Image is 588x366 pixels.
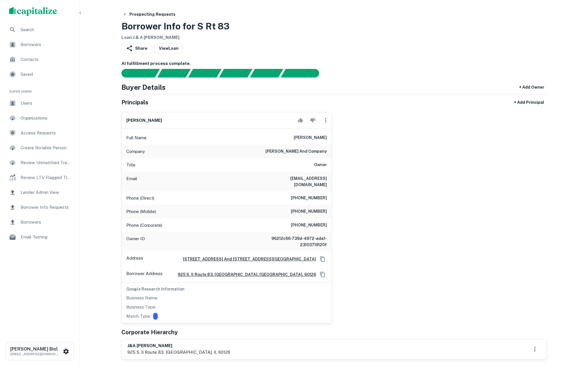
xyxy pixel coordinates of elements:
button: [PERSON_NAME] Biol[EMAIL_ADDRESS][DOMAIN_NAME] [6,343,74,360]
a: Saved [5,67,75,81]
h6: [PERSON_NAME] Biol [10,347,62,351]
h6: [EMAIL_ADDRESS][DOMAIN_NAME] [258,175,327,188]
span: Create Notable Person [21,144,72,151]
span: Saved [21,71,72,78]
p: Phone (Corporate) [126,222,162,229]
p: Match Type: [126,313,151,320]
button: Reject [308,115,318,126]
p: Phone (Direct) [126,195,154,202]
p: Phone (Mobile) [126,208,156,215]
p: 925 s. il route 83, [GEOGRAPHIC_DATA], il, 60126 [127,349,230,356]
div: Documents found, AI parsing details... [188,69,221,77]
h6: Owner [314,162,327,168]
li: Super Admin [5,82,75,96]
button: Prospecting Requests [120,9,178,19]
a: 925 s. il route 83, [GEOGRAPHIC_DATA], [GEOGRAPHIC_DATA], 60126 [173,271,316,278]
a: Access Requests [5,126,75,140]
p: Business Name: [126,295,158,301]
a: Review Unmatched Transactions [5,156,75,170]
div: Principals found, AI now looking for contact information... [219,69,252,77]
h6: [PERSON_NAME] [294,134,327,141]
div: Your request is received and processing... [157,69,191,77]
span: Users [21,100,72,107]
a: Review LTV Flagged Transactions [5,171,75,184]
p: Company [126,148,145,155]
div: AI fulfillment process complete. [281,69,326,77]
span: Contacts [21,56,72,63]
span: Review LTV Flagged Transactions [21,174,72,181]
a: [STREET_ADDRESS] And [STREET_ADDRESS][GEOGRAPHIC_DATA] [178,256,316,262]
span: Email Testing [21,234,72,240]
div: Sending borrower request to AI... [115,69,157,77]
h6: Loan : J & A [PERSON_NAME] [121,34,229,41]
span: Lender Admin View [21,189,72,196]
a: Borrowers [5,38,75,51]
div: Principals found, still searching for contact information. This may take time... [250,69,283,77]
h6: 96212c66-739d-4972-ada1-23103719120f [258,235,327,248]
span: Review Unmatched Transactions [21,159,72,166]
p: Owner ID [126,235,145,248]
button: Accept [295,115,305,126]
span: Access Requests [21,130,72,136]
h6: [PERSON_NAME] [126,117,162,124]
button: + Add Owner [517,82,547,92]
h6: [PHONE_NUMBER] [291,195,327,202]
h6: AI fulfillment process complete. [121,60,547,67]
a: Borrower Info Requests [5,200,75,214]
p: Email [126,175,137,188]
p: Title [126,162,135,168]
h6: Google Research Information [126,286,327,292]
a: Email Testing [5,230,75,244]
p: Business Type: [126,304,156,311]
a: Borrowers [5,215,75,229]
a: Create Notable Person [5,141,75,155]
a: Lender Admin View [5,186,75,199]
button: Copy Address [318,270,327,279]
h5: Principals [121,98,148,107]
h5: Corporate Hierarchy [121,328,178,337]
p: Borrower Address [126,270,163,279]
span: Borrower Info Requests [21,204,72,211]
a: ViewLoan [154,43,183,53]
h3: Borrower Info for S Rt 83 [121,19,229,33]
a: Organizations [5,111,75,125]
h6: [PHONE_NUMBER] [291,208,327,215]
a: Users [5,96,75,110]
span: Borrowers [21,41,72,48]
span: Search [21,26,72,33]
a: Contacts [5,53,75,66]
h6: j&a [PERSON_NAME] [127,343,230,349]
a: Search [5,23,75,37]
h6: [PHONE_NUMBER] [291,222,327,229]
p: [EMAIL_ADDRESS][DOMAIN_NAME] [10,351,62,357]
button: Copy Address [318,255,327,263]
iframe: Chat Widget [559,320,588,348]
button: Share [121,43,152,53]
span: Borrowers [21,219,72,226]
span: Organizations [21,115,72,122]
p: Address [126,255,143,263]
h6: [PERSON_NAME] and company [265,148,327,155]
p: Full Name [126,134,147,141]
button: + Add Principal [512,97,547,108]
h4: Buyer Details [121,82,166,92]
img: capitalize-logo.png [9,7,57,16]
